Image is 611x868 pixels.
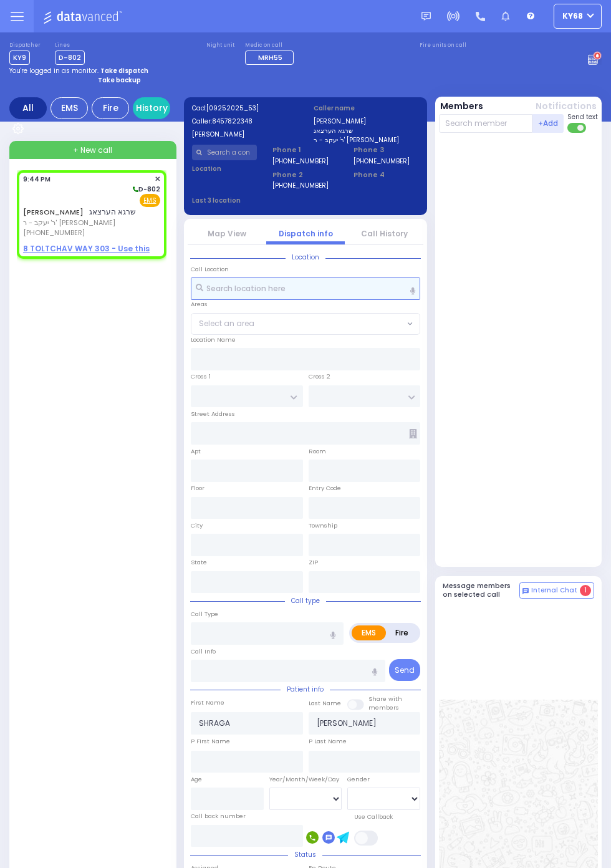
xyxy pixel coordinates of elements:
label: Entry Code [309,484,341,493]
span: Internal Chat [531,586,577,595]
label: [PHONE_NUMBER] [272,181,329,190]
label: Night unit [206,42,234,49]
label: Last 3 location [192,196,306,205]
span: ר' יעקב - ר' [PERSON_NAME] [23,218,136,228]
h5: Message members on selected call [443,582,520,598]
a: Dispatch info [279,228,333,239]
label: Call back number [191,812,246,821]
label: Age [191,775,202,784]
label: Location [192,164,257,173]
span: 8457822348 [212,117,253,126]
span: Phone 4 [354,170,419,180]
div: Fire [92,97,129,119]
label: ZIP [309,558,318,567]
span: Other building occupants [409,429,417,438]
img: message.svg [421,12,431,21]
strong: Take dispatch [100,66,148,75]
label: Turn off text [567,122,587,134]
div: EMS [51,97,88,119]
span: members [368,703,399,711]
span: KY9 [9,51,30,65]
label: Call Info [191,647,216,656]
label: Cross 1 [191,372,211,381]
label: Use Callback [354,813,393,821]
label: Room [309,447,326,456]
label: Lines [55,42,85,49]
label: Call Location [191,265,229,274]
label: Street Address [191,410,235,418]
span: + New call [73,145,112,156]
strong: Take backup [98,75,141,85]
span: ky68 [562,11,583,22]
button: Internal Chat 1 [519,582,594,599]
label: Call Type [191,610,218,619]
span: Phone 2 [272,170,338,180]
span: 1 [580,585,591,596]
span: D-802 [55,51,85,65]
u: EMS [143,196,156,205]
label: Dispatcher [9,42,41,49]
input: Search member [439,114,533,133]
a: [PERSON_NAME] [23,207,84,217]
span: ✕ [155,174,160,185]
label: [PERSON_NAME] [192,130,298,139]
label: [PHONE_NUMBER] [354,157,410,166]
button: +Add [532,114,564,133]
span: Phone 1 [272,145,338,155]
a: History [133,97,170,119]
a: Call History [361,228,408,239]
span: D-802 [131,185,160,194]
label: ר' יעקב - ר' [PERSON_NAME] [314,135,420,145]
label: Areas [191,300,208,309]
label: P First Name [191,737,230,746]
label: Location Name [191,335,236,344]
span: Select an area [199,318,254,329]
button: Send [389,659,420,681]
img: Logo [43,9,126,24]
label: שרגא הערצאג [314,126,420,135]
input: Search location here [191,277,420,300]
label: Cross 2 [309,372,330,381]
span: MRH55 [258,52,282,62]
label: Caller: [192,117,298,126]
span: 9:44 PM [23,175,51,184]
img: comment-alt.png [522,588,529,594]
label: P Last Name [309,737,347,746]
label: [PERSON_NAME] [314,117,420,126]
label: Floor [191,484,204,493]
label: Medic on call [245,42,297,49]
label: Gender [347,775,370,784]
button: ky68 [554,4,602,29]
label: Fire [385,625,418,640]
span: Patient info [281,685,330,694]
label: Apt [191,447,201,456]
label: Cad: [192,104,298,113]
span: Status [288,850,322,859]
span: You're logged in as monitor. [9,66,99,75]
label: Last Name [309,699,341,708]
div: All [9,97,47,119]
label: Caller name [314,104,420,113]
button: Members [440,100,483,113]
div: Year/Month/Week/Day [269,775,342,784]
label: First Name [191,698,224,707]
span: שרגא הערצאג [89,206,136,217]
input: Search a contact [192,145,257,160]
span: [PHONE_NUMBER] [23,228,85,238]
small: Share with [368,695,402,703]
span: [09252025_53] [206,104,259,113]
a: Map View [208,228,246,239]
label: City [191,521,203,530]
span: Phone 3 [354,145,419,155]
label: [PHONE_NUMBER] [272,157,329,166]
label: Fire units on call [420,42,466,49]
label: EMS [352,625,386,640]
u: 8 TOLTCHAV WAY 303 - Use this [23,243,150,254]
span: Location [286,253,325,262]
span: Send text [567,112,598,122]
span: Call type [285,596,326,605]
label: Township [309,521,337,530]
label: State [191,558,207,567]
button: Notifications [536,100,597,113]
